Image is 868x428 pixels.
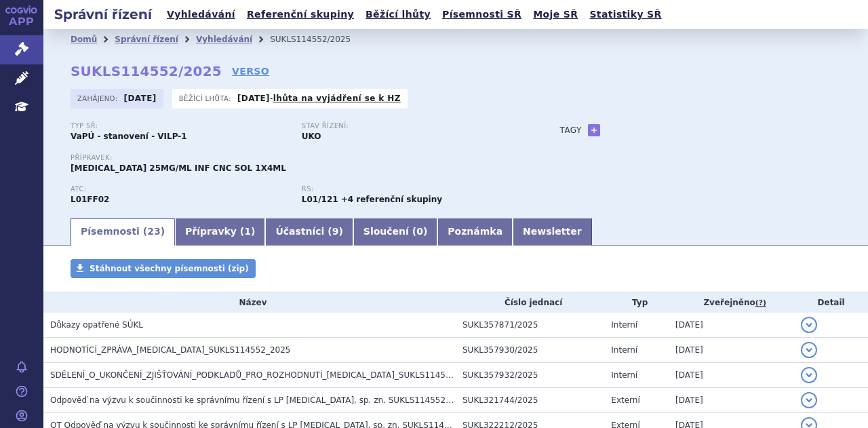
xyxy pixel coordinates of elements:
p: Typ SŘ: [71,122,288,130]
strong: +4 referenční skupiny [341,195,442,204]
span: 23 [147,226,160,237]
abbr: (?) [755,298,766,308]
a: Moje SŘ [529,5,582,24]
p: ATC: [71,185,288,193]
p: RS: [302,185,519,193]
strong: PEMBROLIZUMAB [71,195,109,204]
span: HODNOTÍCÍ_ZPRÁVA_KEYTRUDA_SUKLS114552_2025 [50,345,291,355]
a: Účastníci (9) [265,218,353,246]
td: SUKL357932/2025 [456,363,604,388]
th: Zveřejněno [669,292,794,313]
strong: [DATE] [237,94,270,103]
a: Sloučení (0) [353,218,437,246]
h3: Tagy [560,122,582,138]
span: Odpověď na výzvu k součinnosti ke správnímu řízení s LP Keytruda, sp. zn. SUKLS114552/2025 - část 1 [50,395,502,405]
strong: VaPÚ - stanovení - VILP-1 [71,132,187,141]
th: Název [43,292,456,313]
span: Zahájeno: [77,93,120,104]
td: SUKL357871/2025 [456,313,604,338]
li: SUKLS114552/2025 [270,29,368,50]
span: SDĚLENÍ_O_UKONČENÍ_ZJIŠŤOVÁNÍ_PODKLADŮ_PRO_ROZHODNUTÍ_KEYTRUDA_SUKLS114552_2025 [50,370,481,380]
a: VERSO [232,64,269,78]
td: [DATE] [669,313,794,338]
p: - [237,93,401,104]
button: detail [801,342,817,358]
span: 9 [332,226,339,237]
a: Poznámka [437,218,513,246]
span: 0 [416,226,423,237]
a: lhůta na vyjádření se k HZ [273,94,401,103]
a: Referenční skupiny [243,5,358,24]
strong: UKO [302,132,321,141]
span: Běžící lhůta: [179,93,234,104]
button: detail [801,367,817,383]
p: Přípravek: [71,154,533,162]
a: Vyhledávání [163,5,239,24]
td: SUKL357930/2025 [456,338,604,363]
strong: [DATE] [124,94,157,103]
span: Interní [611,345,637,355]
td: [DATE] [669,363,794,388]
a: Přípravky (1) [175,218,265,246]
strong: pembrolizumab [302,195,338,204]
p: Stav řízení: [302,122,519,130]
a: Správní řízení [115,35,178,44]
h2: Správní řízení [43,5,163,24]
span: Stáhnout všechny písemnosti (zip) [90,264,249,273]
button: detail [801,392,817,408]
strong: SUKLS114552/2025 [71,63,222,79]
td: SUKL321744/2025 [456,388,604,413]
td: [DATE] [669,338,794,363]
a: Písemnosti SŘ [438,5,526,24]
th: Detail [794,292,868,313]
span: [MEDICAL_DATA] 25MG/ML INF CNC SOL 1X4ML [71,163,286,173]
a: Stáhnout všechny písemnosti (zip) [71,259,256,278]
span: Důkazy opatřené SÚKL [50,320,143,330]
td: [DATE] [669,388,794,413]
a: Vyhledávání [196,35,252,44]
a: Domů [71,35,97,44]
span: Externí [611,395,639,405]
th: Typ [604,292,669,313]
a: Statistiky SŘ [585,5,665,24]
th: Číslo jednací [456,292,604,313]
a: Newsletter [513,218,592,246]
a: Písemnosti (23) [71,218,175,246]
a: Běžící lhůty [361,5,435,24]
span: Interní [611,370,637,380]
button: detail [801,317,817,333]
span: 1 [244,226,251,237]
a: + [588,124,600,136]
span: Interní [611,320,637,330]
